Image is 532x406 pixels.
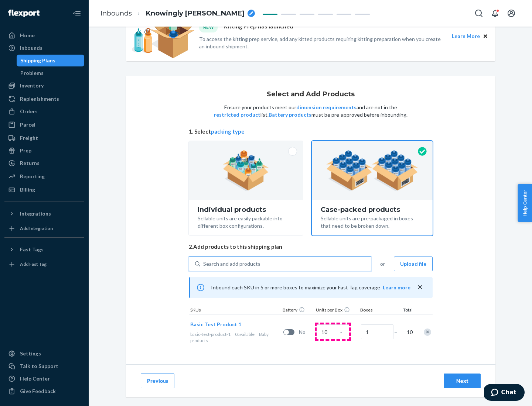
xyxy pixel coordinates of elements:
[95,3,261,24] ol: breadcrumbs
[214,111,260,118] button: restricted product
[190,331,231,337] span: basic-test-product-1
[444,374,481,388] button: Next
[189,277,433,298] div: Inbound each SKU in 5 or more boxes to maximize your Fast Tag coverage
[4,258,84,270] a: Add Fast Tag
[224,22,293,32] p: Kitting Prep has launched
[20,159,40,167] div: Returns
[20,95,59,103] div: Replenishments
[17,67,85,79] a: Problems
[321,213,424,230] div: Sellable units are pre-packaged in boxes that need to be broken down.
[326,150,418,191] img: case-pack.59cecea509d18c883b923b81aeac6d0b.png
[189,307,281,314] div: SKUs
[488,6,502,21] button: Open notifications
[484,384,525,402] iframe: Opens a widget where you can chat to one of our agents
[4,93,84,105] a: Replenishments
[4,42,84,54] a: Inbounds
[4,184,84,196] a: Billing
[20,44,42,52] div: Inbounds
[394,328,402,336] span: =
[4,30,84,41] a: Home
[235,331,255,337] span: 0 available
[199,35,445,50] p: To access the kitting prep service, add any kitted products requiring kitting preparation when yo...
[518,184,532,222] button: Help Center
[211,128,245,135] button: packing type
[4,223,84,234] a: Add Integration
[17,55,85,66] a: Shipping Plans
[471,6,486,21] button: Open Search Box
[100,9,132,17] a: Inbounds
[4,132,84,144] a: Freight
[203,260,260,268] div: Search and add products
[299,328,314,336] span: No
[4,244,84,255] button: Fast Tags
[223,150,269,191] img: individual-pack.facf35554cb0f1810c75b2bd6df2d64e.png
[189,243,433,251] span: 2. Add products to this shipping plan
[20,225,53,231] div: Add Integration
[4,373,84,385] a: Help Center
[4,106,84,117] a: Orders
[69,6,84,21] button: Close Navigation
[198,206,294,213] div: Individual products
[4,171,84,182] a: Reporting
[4,360,84,372] button: Talk to Support
[141,374,174,388] button: Previous
[20,69,44,77] div: Problems
[4,208,84,220] button: Integrations
[452,32,480,40] button: Learn More
[20,82,44,89] div: Inventory
[4,348,84,359] a: Settings
[317,324,349,339] input: Case Quantity
[504,6,519,21] button: Open account menu
[359,307,396,314] div: Boxes
[190,331,280,344] div: Baby products
[199,22,218,32] div: NEW
[394,257,433,271] button: Upload file
[267,91,355,98] h1: Select and Add Products
[20,388,56,395] div: Give Feedback
[20,362,58,370] div: Talk to Support
[189,128,433,135] span: 1. Select
[146,9,245,18] span: Knowingly Jolly Mastiff
[450,377,474,385] div: Next
[20,261,47,267] div: Add Fast Tag
[281,307,314,314] div: Battery
[20,32,35,39] div: Home
[190,321,241,327] span: Basic Test Product 1
[20,350,41,357] div: Settings
[361,324,393,339] input: Number of boxes
[296,104,357,111] button: dimension requirements
[4,80,84,92] a: Inventory
[4,385,84,397] button: Give Feedback
[8,10,40,17] img: Flexport logo
[4,157,84,169] a: Returns
[380,260,385,268] span: or
[383,284,410,291] button: Learn more
[20,108,38,115] div: Orders
[416,283,424,291] button: close
[20,57,55,64] div: Shipping Plans
[20,121,35,128] div: Parcel
[20,210,51,217] div: Integrations
[20,375,50,382] div: Help Center
[190,321,241,328] button: Basic Test Product 1
[396,307,414,314] div: Total
[405,328,413,336] span: 10
[481,32,490,40] button: Close
[424,328,431,336] div: Remove Item
[20,186,35,193] div: Billing
[314,307,359,314] div: Units per Box
[4,119,84,131] a: Parcel
[269,111,311,118] button: Battery products
[321,206,424,213] div: Case-packed products
[213,104,408,118] p: Ensure your products meet our and are not in the list. must be pre-approved before inbounding.
[4,145,84,156] a: Prep
[20,147,31,154] div: Prep
[20,134,38,142] div: Freight
[20,246,44,253] div: Fast Tags
[20,173,45,180] div: Reporting
[198,213,294,230] div: Sellable units are easily packable into different box configurations.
